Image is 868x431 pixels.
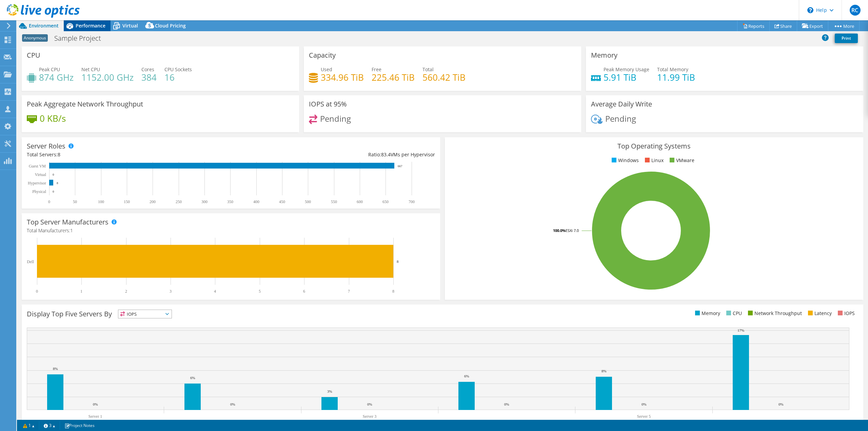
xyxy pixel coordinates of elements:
text: 400 [253,199,259,204]
h4: 384 [141,74,157,81]
a: Project Notes [60,421,99,430]
text: 0 [53,190,54,193]
a: More [828,21,860,31]
h4: Total Manufacturers: [27,227,435,234]
text: 0 [53,173,54,176]
text: 350 [227,199,233,204]
a: 3 [39,421,60,430]
li: Linux [643,157,664,164]
span: CPU Sockets [164,66,192,73]
text: 100 [98,199,104,204]
text: 1 [80,289,82,294]
text: Server 5 [637,414,651,419]
a: Share [769,21,797,31]
li: Network Throughput [746,310,802,317]
text: 0% [367,402,372,406]
text: 6% [190,376,195,380]
li: IOPS [836,310,855,317]
h3: Top Operating Systems [450,142,858,150]
h4: 874 GHz [39,74,74,81]
text: 450 [279,199,285,204]
span: 8 [58,151,60,158]
span: RC [850,5,861,16]
text: 200 [150,199,156,204]
h4: 225.46 TiB [372,74,415,81]
a: Reports [737,21,770,31]
text: Server 1 [88,414,102,419]
text: 3% [327,389,332,393]
div: Ratio: VMs per Hypervisor [231,151,435,158]
text: 8 [397,259,399,263]
text: Physical [32,189,46,194]
span: Environment [29,22,59,29]
h3: CPU [27,52,40,59]
text: Hypervisor [28,181,46,185]
h3: Capacity [309,52,336,59]
text: 6% [464,374,469,378]
text: 2 [125,289,127,294]
h4: 560.42 TiB [422,74,466,81]
span: Peak CPU [39,66,60,73]
a: 1 [18,421,39,430]
div: Total Servers: [27,151,231,158]
span: Cloud Pricing [155,22,186,29]
text: 700 [409,199,415,204]
text: Guest VM [29,164,46,169]
text: 0% [778,402,784,406]
h1: Sample Project [51,35,112,42]
span: Cores [141,66,154,73]
span: Performance [76,22,105,29]
text: 3 [170,289,172,294]
span: 1 [70,227,73,234]
text: 4 [214,289,216,294]
text: 0% [230,402,235,406]
h4: 0 KB/s [40,115,66,122]
span: Pending [605,113,636,124]
text: 0 [36,289,38,294]
text: 0% [642,402,647,406]
text: 150 [124,199,130,204]
h3: Top Server Manufacturers [27,218,108,226]
h4: 5.91 TiB [604,74,649,81]
tspan: ESXi 7.0 [566,228,579,233]
text: 8 [57,181,58,185]
text: 5 [259,289,261,294]
h3: Average Daily Write [591,100,652,108]
span: Anonymous [22,34,48,42]
h3: Memory [591,52,617,59]
span: Pending [320,113,351,124]
text: 0% [93,402,98,406]
span: Virtual [122,22,138,29]
text: Server 3 [363,414,376,419]
text: 0% [504,402,509,406]
text: 300 [201,199,208,204]
text: 8% [601,369,607,373]
span: Net CPU [81,66,100,73]
h4: 11.99 TiB [657,74,695,81]
span: 83.4 [381,151,391,158]
text: 17% [737,328,744,332]
text: 50 [73,199,77,204]
text: 8 [392,289,394,294]
span: Total [422,66,434,73]
text: 0 [48,199,50,204]
h3: Peak Aggregate Network Throughput [27,100,143,108]
text: 7 [348,289,350,294]
h4: 334.96 TiB [321,74,364,81]
h4: 16 [164,74,192,81]
text: 667 [398,164,402,168]
svg: \n [807,7,813,13]
span: Peak Memory Usage [604,66,649,73]
text: Virtual [35,172,46,177]
tspan: 100.0% [553,228,566,233]
span: Free [372,66,381,73]
h4: 1152.00 GHz [81,74,134,81]
span: Used [321,66,332,73]
text: Dell [27,259,34,264]
li: CPU [725,310,742,317]
a: Export [797,21,828,31]
h3: IOPS at 95% [309,100,347,108]
text: 650 [382,199,389,204]
span: Total Memory [657,66,688,73]
a: Print [835,34,858,43]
